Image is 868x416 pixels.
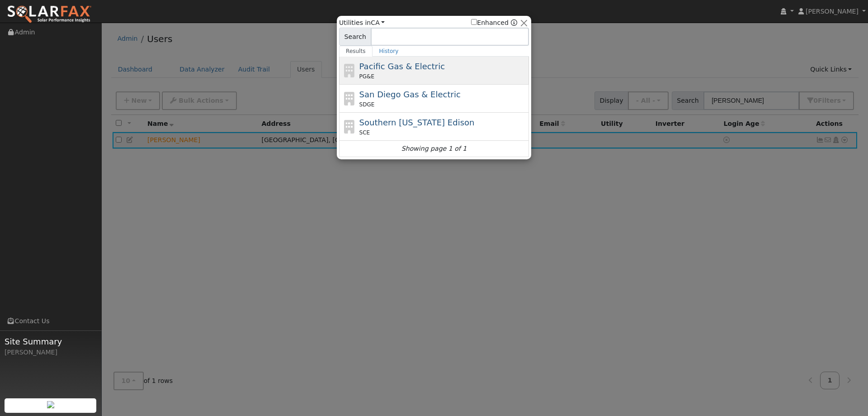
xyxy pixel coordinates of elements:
a: CA [371,19,385,26]
span: Pacific Gas & Electric [359,62,445,71]
span: [PERSON_NAME] [806,8,859,15]
span: SCE [359,129,370,137]
span: Site Summary [5,335,97,348]
span: PG&E [359,72,374,81]
a: Results [339,46,373,57]
span: Search [339,28,371,46]
a: Enhanced Providers [511,19,517,26]
div: [PERSON_NAME] [5,348,97,357]
span: SDGE [359,100,375,109]
input: Enhanced [471,19,477,25]
span: Show enhanced providers [471,18,517,28]
img: retrieve [47,401,54,408]
span: Southern [US_STATE] Edison [359,118,475,127]
img: SolarFax [7,5,92,24]
span: Utilities in [339,18,385,28]
a: History [373,46,406,57]
i: Showing page 1 of 1 [401,144,467,153]
span: San Diego Gas & Electric [359,90,461,99]
label: Enhanced [471,18,509,28]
